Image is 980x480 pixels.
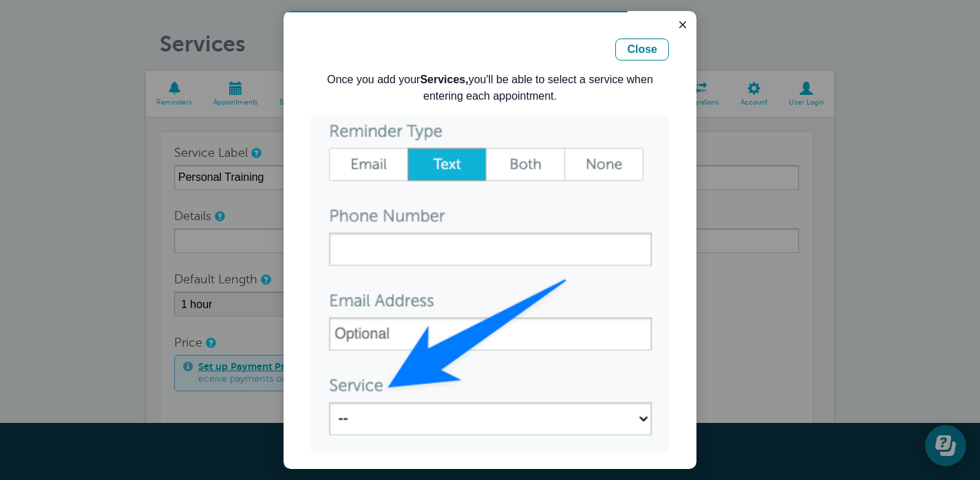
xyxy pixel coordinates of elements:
button: Close guide [391,6,407,22]
iframe: modal [284,11,696,469]
p: Once you add your you'll be able to select a service when entering each appointment. [28,61,385,94]
div: Close [343,30,374,47]
b: Services, [136,63,184,74]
